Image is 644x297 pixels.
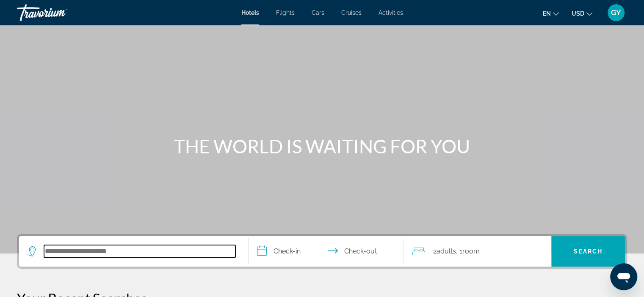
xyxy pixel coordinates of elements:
span: USD [572,10,584,17]
a: Cars [312,9,324,16]
span: , 1 [456,245,479,257]
div: Search widget [19,236,625,267]
span: Search [574,248,603,255]
button: Change language [543,7,559,19]
button: Travelers: 2 adults, 0 children [404,236,551,267]
span: Room [462,247,479,255]
iframe: Кнопка запуска окна обмена сообщениями [610,263,637,290]
button: Select check in and out date [249,236,404,267]
a: Travorium [17,2,102,24]
a: Flights [276,9,295,16]
a: Activities [379,9,403,16]
input: Search hotel destination [44,245,235,258]
a: Cruises [341,9,362,16]
h1: THE WORLD IS WAITING FOR YOU [163,135,481,157]
span: GY [611,8,621,17]
button: Change currency [572,7,592,19]
button: User Menu [605,4,627,22]
span: 2 [433,245,456,257]
span: Adults [436,247,456,255]
span: en [543,10,551,17]
button: Search [551,236,625,267]
a: Hotels [241,9,259,16]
